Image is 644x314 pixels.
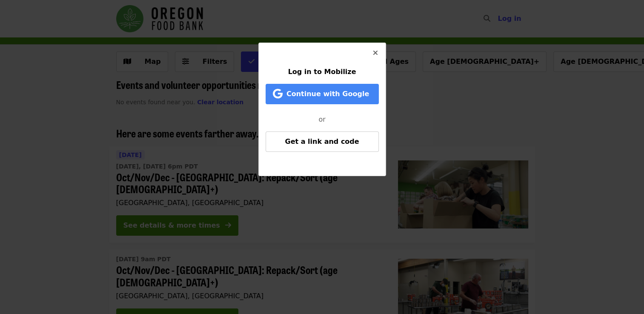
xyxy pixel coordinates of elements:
[266,84,379,104] button: Continue with Google
[285,137,359,146] span: Get a link and code
[373,49,378,57] i: times icon
[318,115,325,123] span: or
[286,90,369,98] span: Continue with Google
[266,131,379,152] button: Get a link and code
[273,88,283,100] i: google icon
[288,68,356,76] span: Log in to Mobilize
[365,43,386,63] button: Close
